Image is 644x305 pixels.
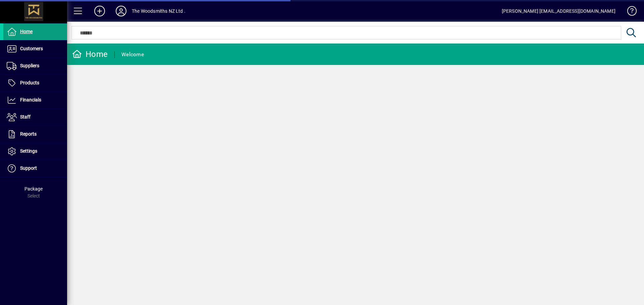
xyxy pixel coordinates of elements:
a: Customers [3,41,67,57]
a: Knowledge Base [622,1,636,23]
div: The Woodsmiths NZ Ltd . [132,6,185,16]
div: Welcome [121,49,144,60]
span: Suppliers [20,63,39,68]
span: Staff [20,114,31,120]
span: Products [20,80,39,85]
span: Settings [20,148,37,154]
a: Suppliers [3,58,67,74]
button: Profile [110,5,132,17]
a: Support [3,160,67,177]
a: Products [3,75,67,91]
span: Support [20,165,37,171]
span: Home [20,29,33,34]
span: Package [24,186,43,192]
div: Home [72,49,108,60]
span: Reports [20,131,37,137]
a: Staff [3,109,67,126]
a: Reports [3,126,67,143]
span: Customers [20,46,43,51]
a: Financials [3,92,67,108]
button: Add [89,5,110,17]
span: Financials [20,97,41,102]
div: [PERSON_NAME] [EMAIL_ADDRESS][DOMAIN_NAME] [502,6,615,16]
a: Settings [3,143,67,160]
